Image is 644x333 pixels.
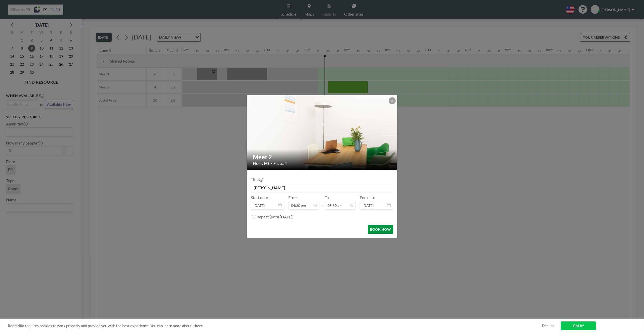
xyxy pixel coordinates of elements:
[368,225,393,234] button: BOOK NOW
[542,323,554,328] a: Decline
[270,162,272,165] span: •
[288,195,298,200] label: From
[247,90,398,175] img: 537.jpg
[321,197,323,208] span: -
[360,195,375,200] label: End date
[325,195,329,200] label: To
[257,214,294,219] label: Repeat (until [DATE])
[251,177,263,182] label: Title
[253,153,392,161] h2: Meet 2
[253,161,269,166] span: Floor: EG
[8,323,542,328] span: Roomzilla requires cookies to work properly and provide you with the best experience. You can lea...
[195,323,204,328] a: here.
[273,161,287,166] span: Seats: 4
[561,321,596,330] a: Got it!
[251,183,393,192] input: Dirk's reservation
[251,195,268,200] label: Start date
